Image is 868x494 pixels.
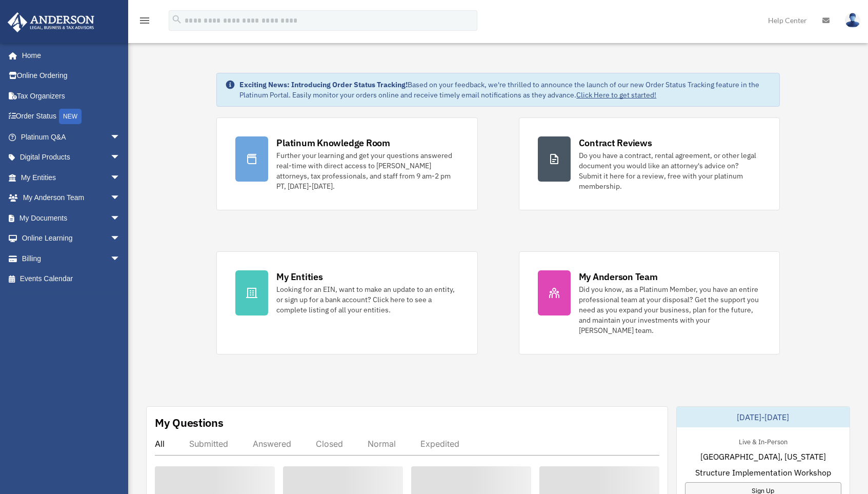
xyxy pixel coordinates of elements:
[7,228,136,249] a: Online Learningarrow_drop_down
[171,14,183,25] i: search
[579,150,761,191] div: Do you have a contract, rental agreement, or other legal document you would like an attorney's ad...
[7,127,136,147] a: Platinum Q&Aarrow_drop_down
[695,466,831,479] span: Structure Implementation Workshop
[110,167,131,188] span: arrow_drop_down
[216,117,477,210] a: Platinum Knowledge Room Further your learning and get your questions answered real-time with dire...
[420,439,459,449] div: Expedited
[155,439,165,449] div: All
[700,450,826,463] span: [GEOGRAPHIC_DATA], [US_STATE]
[7,106,136,127] a: Order StatusNEW
[59,109,82,124] div: NEW
[368,439,396,449] div: Normal
[5,12,97,32] img: Anderson Advisors Platinum Portal
[276,150,458,191] div: Further your learning and get your questions answered real-time with direct access to [PERSON_NAM...
[110,188,131,209] span: arrow_drop_down
[677,407,850,427] div: [DATE]-[DATE]
[7,86,136,106] a: Tax Organizers
[276,270,322,283] div: My Entities
[7,208,136,228] a: My Documentsarrow_drop_down
[253,439,291,449] div: Answered
[576,90,656,100] a: Click Here to get started!
[579,284,761,335] div: Did you know, as a Platinum Member, you have an entire professional team at your disposal? Get th...
[7,269,136,289] a: Events Calendar
[138,14,151,27] i: menu
[7,248,136,269] a: Billingarrow_drop_down
[155,415,224,430] div: My Questions
[110,248,131,269] span: arrow_drop_down
[316,439,343,449] div: Closed
[276,136,390,149] div: Platinum Knowledge Room
[276,284,458,315] div: Looking for an EIN, want to make an update to an entity, or sign up for a bank account? Click her...
[239,80,408,89] strong: Exciting News: Introducing Order Status Tracking!
[519,117,780,210] a: Contract Reviews Do you have a contract, rental agreement, or other legal document you would like...
[216,251,477,354] a: My Entities Looking for an EIN, want to make an update to an entity, or sign up for a bank accoun...
[7,167,136,188] a: My Entitiesarrow_drop_down
[579,136,652,149] div: Contract Reviews
[845,13,860,28] img: User Pic
[731,436,796,446] div: Live & In-Person
[110,228,131,249] span: arrow_drop_down
[7,147,136,168] a: Digital Productsarrow_drop_down
[7,188,136,208] a: My Anderson Teamarrow_drop_down
[579,270,658,283] div: My Anderson Team
[7,45,131,66] a: Home
[239,80,771,100] div: Based on your feedback, we're thrilled to announce the launch of our new Order Status Tracking fe...
[110,208,131,229] span: arrow_drop_down
[138,18,151,27] a: menu
[7,66,136,86] a: Online Ordering
[189,439,228,449] div: Submitted
[110,127,131,148] span: arrow_drop_down
[110,147,131,168] span: arrow_drop_down
[519,251,780,354] a: My Anderson Team Did you know, as a Platinum Member, you have an entire professional team at your...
